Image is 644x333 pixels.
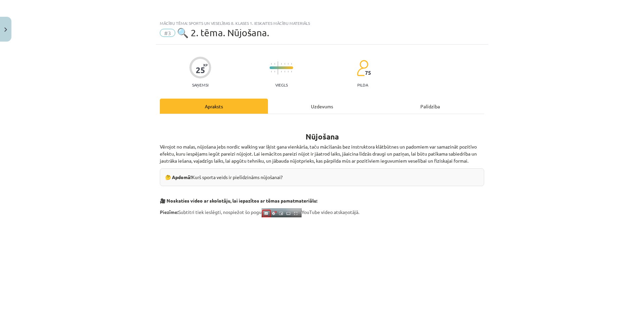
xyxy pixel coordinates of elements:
[291,63,292,65] img: icon-short-line-57e1e144782c952c97e751825c79c345078a6d821885a25fce030b3d8c18986b.svg
[160,209,359,215] span: Subtitri tiek ieslēgti, nospiežot šo pogu YouTube video atskaņotājā.
[177,27,269,38] span: 🔍 2. tēma. Nūjošana.
[160,209,178,215] strong: Piezīme:
[274,63,275,65] img: icon-short-line-57e1e144782c952c97e751825c79c345078a6d821885a25fce030b3d8c18986b.svg
[291,71,292,72] img: icon-short-line-57e1e144782c952c97e751825c79c345078a6d821885a25fce030b3d8c18986b.svg
[284,63,285,65] img: icon-short-line-57e1e144782c952c97e751825c79c345078a6d821885a25fce030b3d8c18986b.svg
[274,71,275,72] img: icon-short-line-57e1e144782c952c97e751825c79c345078a6d821885a25fce030b3d8c18986b.svg
[189,82,211,87] p: Saņemsi
[271,71,272,72] img: icon-short-line-57e1e144782c952c97e751825c79c345078a6d821885a25fce030b3d8c18986b.svg
[357,82,368,87] p: pilda
[365,70,371,76] span: 75
[288,63,288,65] img: icon-short-line-57e1e144782c952c97e751825c79c345078a6d821885a25fce030b3d8c18986b.svg
[376,99,484,114] div: Palīdzība
[281,63,282,65] img: icon-short-line-57e1e144782c952c97e751825c79c345078a6d821885a25fce030b3d8c18986b.svg
[4,27,7,32] img: icon-close-lesson-0947bae3869378f0d4975bcd49f059093ad1ed9edebbc8119c70593378902aed.svg
[278,61,278,74] img: icon-long-line-d9ea69661e0d244f92f715978eff75569469978d946b2353a9bb055b3ed8787d.svg
[160,198,317,204] strong: 🎥 Noskaties video ar skolotāju, lai iepazītos ar tēmas pamatmateriālu:
[306,132,339,142] strong: Nūjošana
[165,174,192,180] b: 🤔 Apdomā!
[268,99,376,114] div: Uzdevums
[196,65,205,75] div: 25
[281,71,282,72] img: icon-short-line-57e1e144782c952c97e751825c79c345078a6d821885a25fce030b3d8c18986b.svg
[160,29,175,37] span: #3
[160,21,484,25] div: Mācību tēma: Sports un veselības 8. klases 1. ieskaites mācību materiāls
[284,71,285,72] img: icon-short-line-57e1e144782c952c97e751825c79c345078a6d821885a25fce030b3d8c18986b.svg
[275,82,288,87] p: Viegls
[160,143,484,164] p: Vērojot no malas, nūjošana jebs nordic walking var šķist gana vienkārša, taču mācīšanās bez instr...
[357,60,368,76] img: students-c634bb4e5e11cddfef0936a35e636f08e4e9abd3cc4e673bd6f9a4125e45ecb1.svg
[203,63,208,67] span: XP
[288,71,288,72] img: icon-short-line-57e1e144782c952c97e751825c79c345078a6d821885a25fce030b3d8c18986b.svg
[160,99,268,114] div: Apraksts
[271,63,272,65] img: icon-short-line-57e1e144782c952c97e751825c79c345078a6d821885a25fce030b3d8c18986b.svg
[160,168,484,186] div: Kurš sporta veids ir pielīdzināms nūjošanai?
